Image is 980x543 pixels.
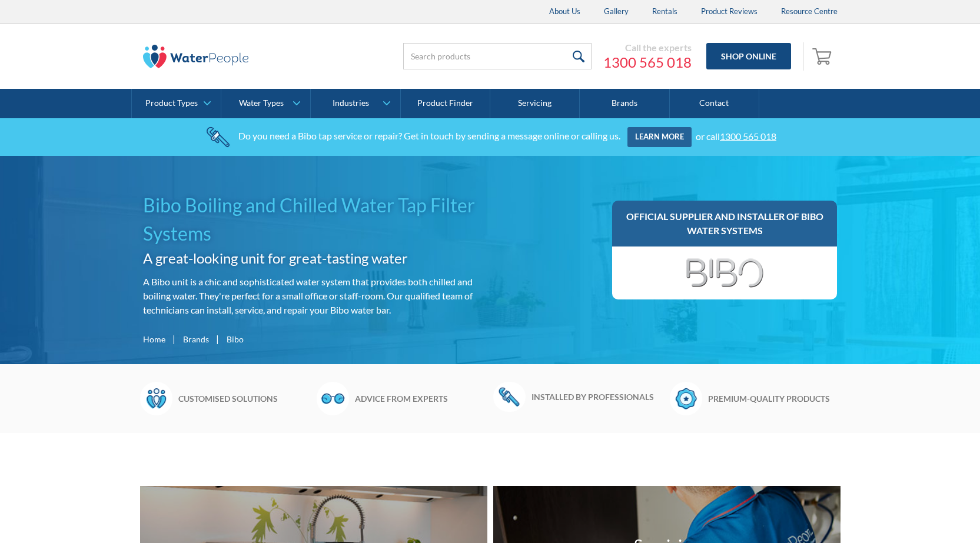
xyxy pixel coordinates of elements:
[143,333,165,345] a: Home
[317,382,349,415] img: Glasses
[603,42,692,54] div: Call the experts
[627,127,692,147] a: Learn more
[696,130,776,141] div: or call
[145,98,198,108] div: Product Types
[143,45,249,68] img: The Water People
[624,209,826,238] h3: Official supplier and installer of Bibo water systems
[809,42,838,71] a: Open empty cart
[603,54,692,71] a: 1300 565 018
[333,98,369,108] div: Industries
[221,89,310,118] a: Water Types
[171,332,177,346] div: |
[401,89,490,118] a: Product Finder
[720,130,776,141] a: 1300 565 018
[143,248,486,269] h2: A great-looking unit for great-tasting water
[670,89,759,118] a: Contact
[531,391,664,403] h6: Installed by professionals
[227,333,244,345] div: Bibo
[215,332,221,346] div: |
[580,89,669,118] a: Brands
[812,46,835,65] img: shopping cart
[239,98,284,108] div: Water Types
[493,382,526,411] img: Wrench
[311,89,400,118] a: Industries
[132,89,221,118] a: Product Types
[706,43,791,69] a: Shop Online
[490,89,580,118] a: Servicing
[140,382,172,415] img: Waterpeople Symbol
[686,258,764,288] img: Bibo
[355,392,487,405] h6: Advice from experts
[238,130,620,141] div: Do you need a Bibo tap service or repair? Get in touch by sending a message online or calling us.
[143,275,486,317] p: A Bibo unit is a chic and sophisticated water system that provides both chilled and boiling water...
[403,43,592,69] input: Search products
[143,191,486,248] h1: Bibo Boiling and Chilled Water Tap Filter Systems
[670,382,702,415] img: Badge
[178,392,311,405] h6: Customised solutions
[183,333,209,345] a: Brands
[708,392,841,405] h6: Premium-quality products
